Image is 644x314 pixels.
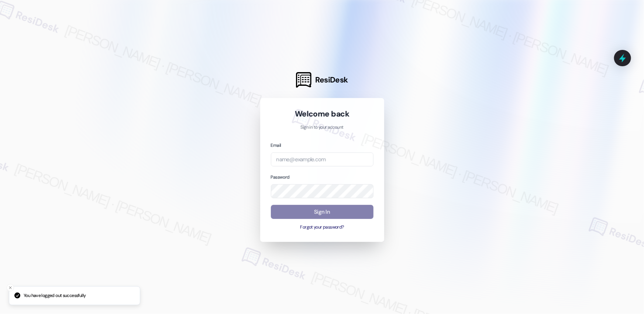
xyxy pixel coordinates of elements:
[296,72,311,88] img: ResiDesk Logo
[271,174,290,180] label: Password
[271,124,373,131] p: Sign in to your account
[7,284,14,291] button: Close toast
[24,293,86,299] p: You have logged out successfully
[315,75,348,85] span: ResiDesk
[271,224,373,231] button: Forgot your password?
[271,205,373,219] button: Sign In
[271,109,373,119] h1: Welcome back
[271,142,281,148] label: Email
[271,152,373,167] input: name@example.com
